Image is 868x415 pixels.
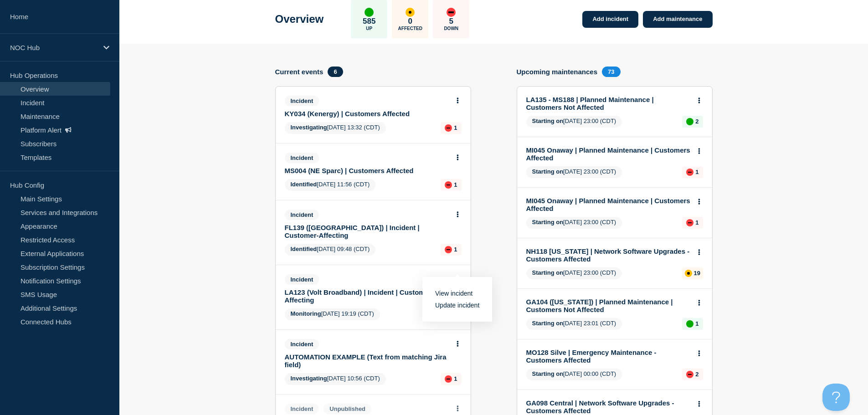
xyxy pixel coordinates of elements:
div: down [686,169,693,176]
div: down [445,246,452,253]
span: [DATE] 23:00 (CDT) [526,217,622,229]
span: [DATE] 23:00 (CDT) [526,166,622,178]
p: NOC Hub [10,44,98,51]
p: 1 [695,169,699,175]
span: Monitoring [291,310,321,317]
a: MI045 Onaway | Planned Maintenance | Customers Affected [526,197,691,212]
a: Update incident [435,302,479,309]
span: [DATE] 10:56 (CDT) [285,373,386,385]
p: 0 [408,17,412,26]
span: Starting on [532,219,564,225]
span: Incident [285,96,319,106]
p: 2 [695,371,699,378]
p: 1 [454,181,457,188]
div: down [686,219,693,226]
div: down [686,371,693,378]
p: 1 [454,124,457,131]
a: MI045 Onaway | Planned Maintenance | Customers Affected [526,146,691,162]
span: Starting on [532,370,564,377]
a: KY034 (Kenergy) | Customers Affected [285,110,449,118]
p: 585 [363,17,375,26]
p: Affected [398,26,422,31]
p: Down [444,26,458,31]
p: 1 [695,320,699,327]
p: 1 [454,375,457,382]
div: down [447,8,456,17]
a: FL139 ([GEOGRAPHIC_DATA]) | Incident | Customer-Affecting [285,224,449,239]
span: [DATE] 23:00 (CDT) [526,267,622,279]
span: Starting on [532,118,564,124]
span: Identified [291,246,317,252]
p: 19 [694,270,700,277]
div: affected [406,8,415,17]
p: 2 [695,118,699,125]
span: Investigating [291,124,327,131]
div: down [445,181,452,189]
div: up [365,8,374,17]
h4: Current events [275,68,324,76]
span: [DATE] 23:01 (CDT) [526,318,622,330]
span: Incident [285,210,319,220]
span: Unpublished [324,404,371,414]
div: up [686,320,693,328]
span: [DATE] 23:00 (CDT) [526,116,622,128]
div: up [686,118,693,125]
div: down [445,375,452,383]
span: [DATE] 09:48 (CDT) [285,244,376,256]
a: MO128 Silve | Emergency Maintenance - Customers Affected [526,348,691,364]
span: Identified [291,181,317,188]
span: 6 [328,67,343,77]
span: Starting on [532,269,564,276]
span: [DATE] 19:19 (CDT) [285,308,380,320]
a: NH118 [US_STATE] | Network Software Upgrades - Customers Affected [526,247,691,263]
span: 73 [602,67,620,77]
h4: Upcoming maintenances [517,68,598,76]
div: down [445,124,452,132]
span: [DATE] 11:56 (CDT) [285,179,376,191]
a: LA135 - MS188 | Planned Maintenance | Customers Not Affected [526,96,691,111]
a: AUTOMATION EXAMPLE (Text from matching Jira field) [285,353,449,369]
a: GA098 Central | Network Software Upgrades - Customers Affected [526,399,691,415]
span: Incident [285,274,319,285]
a: MS004 (NE Sparc) | Customers Affected [285,167,449,174]
a: View incident [435,290,473,297]
span: Incident [285,153,319,163]
span: Incident [285,339,319,349]
span: Starting on [532,168,564,175]
span: Starting on [532,320,564,327]
p: 5 [449,17,453,26]
a: LA123 (Volt Broadband) | Incident | Customer-Affecting [285,288,449,304]
p: 1 [695,219,699,226]
h1: Overview [275,13,324,26]
span: [DATE] 13:32 (CDT) [285,122,386,134]
p: Up [366,26,372,31]
a: Add maintenance [643,11,712,28]
a: GA104 ([US_STATE]) | Planned Maintenance | Customers Not Affected [526,298,691,313]
p: 1 [454,246,457,253]
div: affected [685,270,692,277]
span: [DATE] 00:00 (CDT) [526,369,622,380]
span: Incident [285,404,319,414]
span: Investigating [291,375,327,382]
iframe: Help Scout Beacon - Open [822,384,850,411]
a: Add incident [582,11,638,28]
